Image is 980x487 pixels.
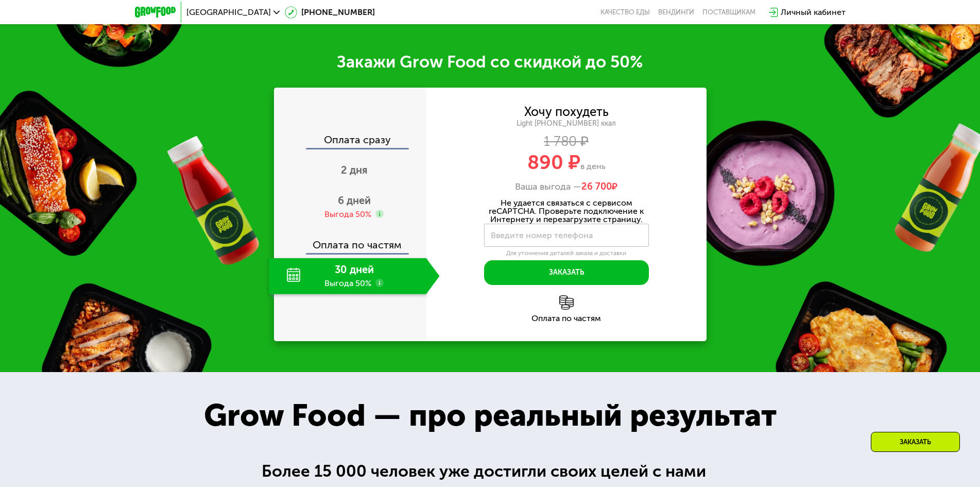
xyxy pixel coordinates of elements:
span: 26 700 [581,181,612,192]
div: Более 15 000 человек уже достигли своих целей с нами [262,461,719,481]
div: Light [PHONE_NUMBER] ккал [426,119,707,128]
label: Введите номер телефона [491,232,593,238]
div: Для уточнения деталей заказа и доставки [484,249,649,258]
div: Личный кабинет [781,6,846,19]
div: поставщикам [702,8,755,16]
div: Grow Food — про реальный результат [181,397,799,433]
div: 1 780 ₽ [426,136,707,147]
div: Заказать [871,432,960,452]
div: Оплата по частям [275,229,426,253]
a: Вендинги [658,8,694,16]
a: [PHONE_NUMBER] [285,6,375,19]
div: Хочу похудеть [524,106,609,117]
span: ₽ [581,181,617,193]
span: [GEOGRAPHIC_DATA] [186,8,271,16]
button: Заказать [484,260,649,285]
div: Не удается связаться с сервисом reCAPTCHA. Проверьте подключение к Интернету и перезагрузите стра... [484,199,649,224]
a: Качество еды [600,8,650,16]
img: l6xcnZfty9opOoJh.png [559,295,574,310]
span: 2 дня [341,164,368,176]
div: Оплата по частям [426,314,707,323]
div: Ваша выгода — [426,181,707,193]
span: 6 дней [338,194,371,207]
span: в день [580,161,606,171]
span: 890 ₽ [527,150,580,174]
div: Оплата сразу [275,135,426,148]
div: Выгода 50% [324,209,371,220]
